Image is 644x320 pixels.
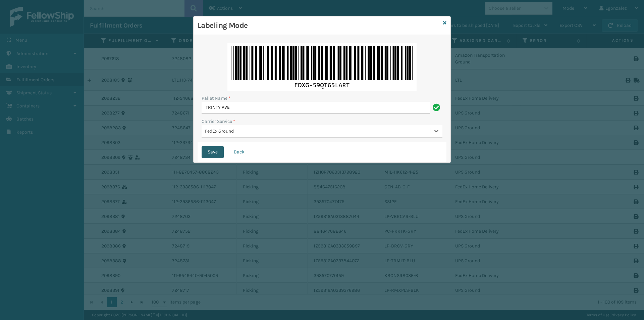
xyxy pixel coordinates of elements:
[198,20,440,31] h3: Labeling Mode
[205,128,431,135] div: FedEx Ground
[227,43,417,91] img: EAAAAGSURBVAMAjwmYW0mofuIAAAAASUVORK5CYII=
[202,118,235,125] label: Carrier Service
[228,146,251,158] button: Back
[202,146,224,158] button: Save
[202,95,230,102] label: Pallet Name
